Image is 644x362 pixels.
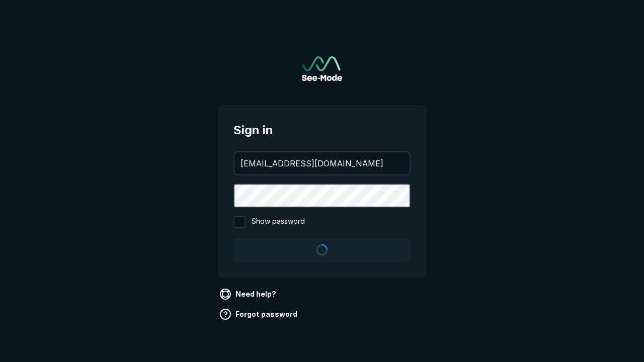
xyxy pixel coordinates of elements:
a: Need help? [217,286,280,302]
span: Show password [252,216,305,228]
span: Sign in [233,121,411,139]
input: your@email.com [234,152,410,174]
a: Forgot password [217,306,301,322]
img: See-Mode Logo [302,56,342,81]
a: Go to sign in [302,56,342,81]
